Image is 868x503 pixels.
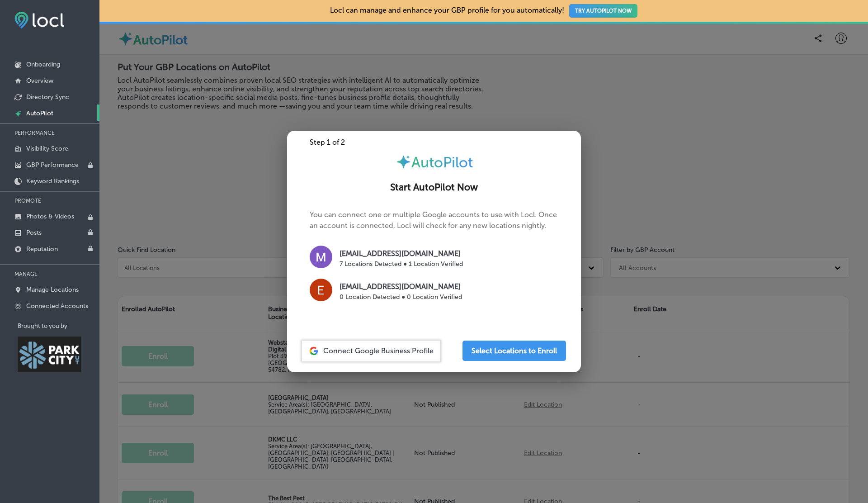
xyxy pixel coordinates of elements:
p: GBP Performance [26,161,79,169]
p: Brought to you by [18,323,99,329]
p: Photos & Videos [26,213,74,220]
p: Overview [26,77,53,85]
p: Manage Locations [26,286,79,294]
p: Posts [26,229,42,237]
button: Select Locations to Enroll [462,341,566,361]
span: Connect Google Business Profile [323,346,434,355]
div: Step 1 of 2 [287,138,581,147]
p: [EMAIL_ADDRESS][DOMAIN_NAME] [340,248,463,259]
p: Visibility Score [26,145,68,152]
p: You can connect one or multiple Google accounts to use with Locl. Once an account is connected, L... [310,209,558,312]
p: AutoPilot [26,109,53,117]
img: autopilot-icon [396,154,411,170]
p: Onboarding [26,61,60,68]
img: fda3e92497d09a02dc62c9cd864e3231.png [14,12,64,28]
p: Reputation [26,245,58,253]
p: [EMAIL_ADDRESS][DOMAIN_NAME] [340,281,462,292]
p: 7 Locations Detected ● 1 Location Verified [340,259,463,269]
button: TRY AUTOPILOT NOW [569,4,637,18]
p: 0 Location Detected ● 0 Location Verified [340,292,462,302]
p: Connected Accounts [26,302,88,310]
img: Park City [18,337,81,372]
h2: Start AutoPilot Now [298,182,570,193]
p: Directory Sync [26,93,69,101]
span: AutoPilot [411,154,473,171]
p: Keyword Rankings [26,177,79,185]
